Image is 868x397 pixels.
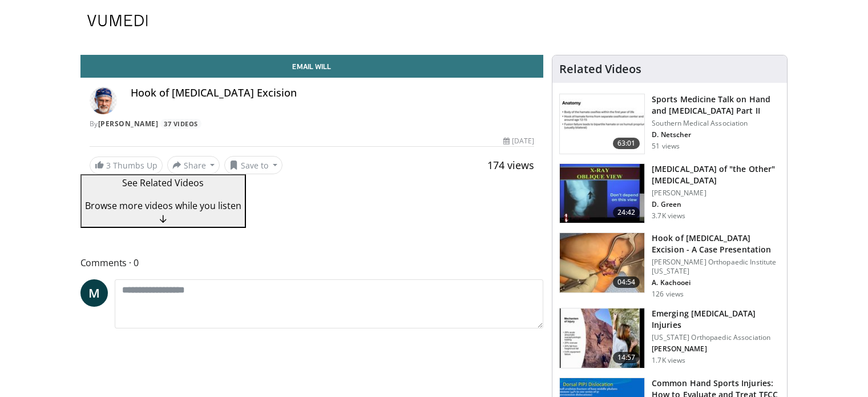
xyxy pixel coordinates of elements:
img: 1ff1e9d5-1366-438a-9326-25e17b477509.150x105_q85_crop-smart_upscale.jpg [560,308,644,368]
a: 63:01 Sports Medicine Talk on Hand and [MEDICAL_DATA] Part II Southern Medical Association D. Net... [559,94,780,154]
a: 3 Thumbs Up [90,157,163,174]
button: Save to [224,156,282,174]
span: Browse more videos while you listen [85,199,241,212]
h3: Hook of [MEDICAL_DATA] Excision - A Case Presentation [652,232,780,255]
p: See Related Videos [85,176,241,190]
h4: Hook of [MEDICAL_DATA] Excision [131,87,535,99]
img: 411af4a2-5d0f-403f-af37-34f92f7c7660.150x105_q85_crop-smart_upscale.jpg [560,233,644,292]
h3: Sports Medicine Talk on Hand and [MEDICAL_DATA] Part II [652,94,780,117]
img: VuMedi Logo [87,15,148,26]
p: [US_STATE] Orthopaedic Association [652,333,780,342]
p: Southern Medical Association [652,119,780,128]
p: David Netscher [652,130,780,139]
a: M [80,279,108,307]
div: [DATE] [503,136,534,146]
p: 126 views [652,290,684,299]
img: Avatar [90,87,117,114]
a: 04:54 Hook of [MEDICAL_DATA] Excision - A Case Presentation [PERSON_NAME] Orthopaedic Institute [... [559,232,780,299]
p: Amir Kachooei [652,278,780,287]
h3: [MEDICAL_DATA] of "the Other" [MEDICAL_DATA] [652,163,780,186]
img: fc4ab48b-5625-4ecf-8688-b082f551431f.150x105_q85_crop-smart_upscale.jpg [560,94,644,154]
span: Comments 0 [80,255,544,270]
img: 09e868cb-fe32-49e2-90a1-f0e069513119.150x105_q85_crop-smart_upscale.jpg [560,164,644,223]
h3: Emerging [MEDICAL_DATA] Injuries [652,308,780,331]
a: Email Will [80,55,544,78]
p: 1.7K views [652,356,685,365]
span: 3 [106,160,111,171]
button: Share [167,156,220,174]
p: [PERSON_NAME] [652,189,780,198]
p: [PERSON_NAME] Orthopaedic Institute [US_STATE] [652,258,780,276]
a: [PERSON_NAME] [98,119,159,129]
p: 51 views [652,142,680,151]
a: 24:42 [MEDICAL_DATA] of "the Other" [MEDICAL_DATA] [PERSON_NAME] D. Green 3.7K views [559,163,780,224]
p: 3.7K views [652,211,685,220]
span: 14:57 [613,352,640,363]
div: By [90,119,535,129]
button: See Related Videos Browse more videos while you listen [80,174,246,228]
span: 24:42 [613,207,640,218]
p: Dori Cage [652,344,780,354]
span: 174 views [487,158,534,172]
h4: Related Videos [559,62,641,76]
p: David P. Green [652,200,780,209]
a: 14:57 Emerging [MEDICAL_DATA] Injuries [US_STATE] Orthopaedic Association [PERSON_NAME] 1.7K views [559,308,780,368]
a: 37 Videos [160,119,202,129]
span: 63:01 [613,138,640,149]
span: 04:54 [613,276,640,288]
